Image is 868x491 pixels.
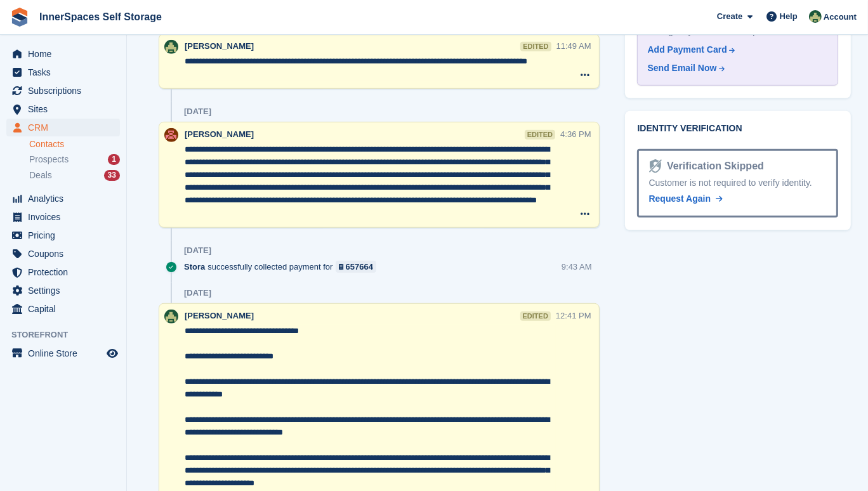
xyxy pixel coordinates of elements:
[648,62,717,75] div: Send Email Now
[28,263,104,281] span: Protection
[34,6,167,27] a: InnerSpaces Self Storage
[6,245,120,263] a: menu
[662,159,764,174] div: Verification Skipped
[184,288,211,298] div: [DATE]
[184,107,211,117] div: [DATE]
[29,169,52,181] span: Deals
[824,11,857,23] span: Account
[108,154,120,165] div: 1
[10,8,29,27] img: stora-icon-8386f47178a22dfd0bd8f6a31ec36ba5ce8667c1dd55bd0f319d3a0aa187defe.svg
[184,261,205,273] span: Stora
[184,261,383,273] div: successfully collected payment for
[28,119,104,136] span: CRM
[28,344,104,362] span: Online Store
[649,193,711,204] span: Request Again
[649,176,826,190] div: Customer is not required to verify identity.
[649,192,723,206] a: Request Again
[556,310,591,322] div: 12:41 PM
[6,344,120,362] a: menu
[780,10,798,23] span: Help
[11,329,126,341] span: Storefront
[520,311,551,321] div: edited
[184,245,211,256] div: [DATE]
[6,82,120,100] a: menu
[648,43,822,56] a: Add Payment Card
[6,263,120,281] a: menu
[28,282,104,299] span: Settings
[28,45,104,63] span: Home
[28,190,104,207] span: Analytics
[105,346,120,361] a: Preview store
[6,226,120,244] a: menu
[104,170,120,181] div: 33
[164,310,178,324] img: Paula Amey
[6,282,120,299] a: menu
[649,159,662,173] img: Identity Verification Ready
[185,41,254,51] span: [PERSON_NAME]
[560,128,591,140] div: 4:36 PM
[29,153,120,166] a: Prospects 1
[164,40,178,54] img: Paula Amey
[28,245,104,263] span: Coupons
[28,100,104,118] span: Sites
[525,130,555,140] div: edited
[28,300,104,318] span: Capital
[6,100,120,118] a: menu
[6,190,120,207] a: menu
[29,169,120,182] a: Deals 33
[648,43,727,56] div: Add Payment Card
[164,128,178,142] img: Abby Tilley
[6,119,120,136] a: menu
[6,63,120,81] a: menu
[185,129,254,139] span: [PERSON_NAME]
[346,261,373,273] div: 657664
[28,82,104,100] span: Subscriptions
[6,45,120,63] a: menu
[717,10,742,23] span: Create
[562,261,592,273] div: 9:43 AM
[29,154,69,166] span: Prospects
[336,261,377,273] a: 657664
[809,10,822,23] img: Paula Amey
[28,63,104,81] span: Tasks
[638,124,838,134] h2: Identity verification
[6,300,120,318] a: menu
[29,138,120,150] a: Contacts
[185,311,254,320] span: [PERSON_NAME]
[28,226,104,244] span: Pricing
[28,208,104,226] span: Invoices
[520,42,551,51] div: edited
[6,208,120,226] a: menu
[556,40,591,52] div: 11:49 AM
